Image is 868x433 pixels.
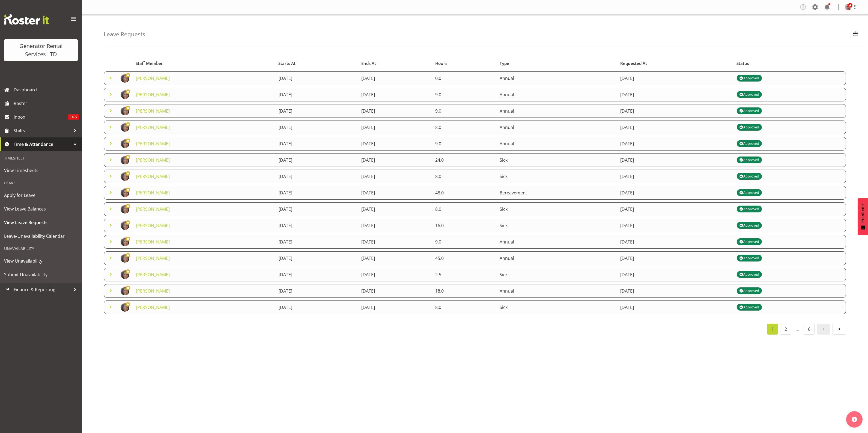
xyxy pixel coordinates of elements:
[121,188,129,197] img: katherine-lothianc04ae7ec56208e078627d80ad3866cf0.png
[617,235,733,249] td: [DATE]
[136,288,170,294] a: [PERSON_NAME]
[358,186,432,200] td: [DATE]
[1,268,80,281] a: Submit Unavailability
[121,172,129,181] img: katherine-lothianc04ae7ec56208e078627d80ad3866cf0.png
[617,104,733,118] td: [DATE]
[432,202,496,216] td: 8.0
[617,284,733,298] td: [DATE]
[500,60,509,67] span: Type
[121,139,129,148] img: katherine-lothianc04ae7ec56208e078627d80ad3866cf0.png
[121,156,129,164] img: katherine-lothianc04ae7ec56208e078627d80ad3866cf0.png
[496,153,617,167] td: Sick
[496,235,617,249] td: Annual
[849,28,861,40] button: Filter Employees
[496,202,617,216] td: Sick
[275,137,358,151] td: [DATE]
[136,124,170,130] a: [PERSON_NAME]
[14,113,68,121] span: Inbox
[4,257,78,265] span: View Unavailability
[136,239,170,245] a: [PERSON_NAME]
[275,170,358,183] td: [DATE]
[14,285,71,294] span: Finance & Reporting
[136,255,170,261] a: [PERSON_NAME]
[1,254,80,268] a: View Unavailability
[739,206,759,212] div: Approved
[121,205,129,214] img: katherine-lothianc04ae7ec56208e078627d80ad3866cf0.png
[739,222,759,229] div: Approved
[432,235,496,249] td: 9.0
[739,108,759,114] div: Approved
[432,170,496,183] td: 8.0
[496,186,617,200] td: Bereavement
[1,243,80,254] div: Unavailability
[14,99,79,107] span: Roster
[739,239,759,245] div: Approved
[121,270,129,279] img: katherine-lothianc04ae7ec56208e078627d80ad3866cf0.png
[1,216,80,229] a: View Leave Requests
[617,251,733,265] td: [DATE]
[432,186,496,200] td: 48.0
[14,140,71,148] span: Time & Attendance
[432,153,496,167] td: 24.0
[121,303,129,312] img: katherine-lothianc04ae7ec56208e078627d80ad3866cf0.png
[358,170,432,183] td: [DATE]
[121,90,129,99] img: katherine-lothianc04ae7ec56208e078627d80ad3866cf0.png
[617,170,733,183] td: [DATE]
[358,268,432,281] td: [DATE]
[275,300,358,314] td: [DATE]
[739,255,759,261] div: Approved
[4,270,78,279] span: Submit Unavailability
[435,60,447,67] span: Hours
[617,71,733,85] td: [DATE]
[136,141,170,147] a: [PERSON_NAME]
[432,219,496,232] td: 16.0
[275,251,358,265] td: [DATE]
[1,164,80,177] a: View Timesheets
[432,71,496,85] td: 0.0
[136,190,170,196] a: [PERSON_NAME]
[121,74,129,83] img: katherine-lothianc04ae7ec56208e078627d80ad3866cf0.png
[617,219,733,232] td: [DATE]
[496,71,617,85] td: Annual
[358,121,432,134] td: [DATE]
[275,88,358,101] td: [DATE]
[104,31,145,37] h4: Leave Requests
[845,4,852,10] img: dave-wallaced2e02bf5a44ca49c521115b89c5c4806.png
[136,272,170,278] a: [PERSON_NAME]
[275,219,358,232] td: [DATE]
[804,324,815,335] a: 6
[496,219,617,232] td: Sick
[4,191,78,199] span: Apply for Leave
[432,121,496,134] td: 8.0
[496,284,617,298] td: Annual
[121,287,129,295] img: katherine-lothianc04ae7ec56208e078627d80ad3866cf0.png
[121,107,129,115] img: katherine-lothianc04ae7ec56208e078627d80ad3866cf0.png
[275,235,358,249] td: [DATE]
[852,417,857,422] img: help-xxl-2.png
[620,60,647,67] span: Requested At
[136,157,170,163] a: [PERSON_NAME]
[1,177,80,188] div: Leave
[739,140,759,147] div: Approved
[121,237,129,246] img: katherine-lothianc04ae7ec56208e078627d80ad3866cf0.png
[617,153,733,167] td: [DATE]
[358,202,432,216] td: [DATE]
[617,202,733,216] td: [DATE]
[136,222,170,228] a: [PERSON_NAME]
[14,86,79,94] span: Dashboard
[275,104,358,118] td: [DATE]
[121,221,129,230] img: katherine-lothianc04ae7ec56208e078627d80ad3866cf0.png
[617,300,733,314] td: [DATE]
[4,14,49,25] img: Rosterit website logo
[739,124,759,131] div: Approved
[275,121,358,134] td: [DATE]
[136,60,163,67] span: Staff Member
[617,268,733,281] td: [DATE]
[496,268,617,281] td: Sick
[275,202,358,216] td: [DATE]
[432,251,496,265] td: 45.0
[275,268,358,281] td: [DATE]
[432,88,496,101] td: 9.0
[275,153,358,167] td: [DATE]
[275,284,358,298] td: [DATE]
